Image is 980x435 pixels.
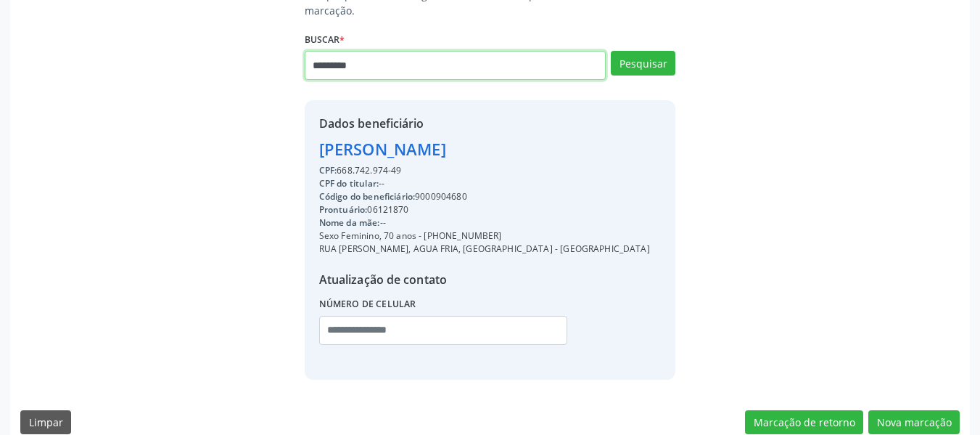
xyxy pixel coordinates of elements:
div: -- [319,216,650,229]
span: Código do beneficiário: [319,190,415,203]
span: CPF: [319,164,337,176]
div: [PERSON_NAME] [319,137,650,161]
div: 9000904680 [319,190,650,203]
button: Limpar [20,410,71,435]
div: Sexo Feminino, 70 anos - [PHONE_NUMBER] [319,229,650,243]
div: Dados beneficiário [319,115,650,132]
div: Atualização de contato [319,271,650,288]
span: Prontuário: [319,203,368,216]
span: Nome da mãe: [319,216,380,229]
div: RUA [PERSON_NAME], AGUA FRIA, [GEOGRAPHIC_DATA] - [GEOGRAPHIC_DATA] [319,243,650,256]
button: Marcação de retorno [745,410,863,435]
div: 06121870 [319,203,650,216]
label: Buscar [305,28,345,51]
label: Número de celular [319,293,416,316]
div: -- [319,177,650,190]
span: CPF do titular: [319,177,379,190]
div: 668.742.974-49 [319,164,650,177]
button: Pesquisar [611,51,675,76]
button: Nova marcação [868,410,960,435]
